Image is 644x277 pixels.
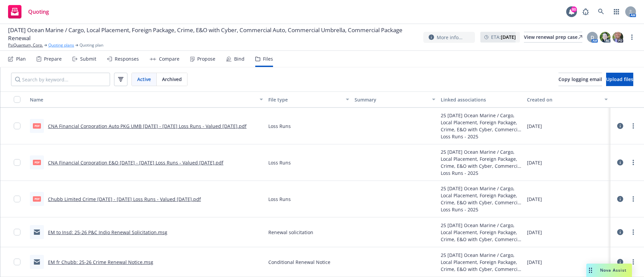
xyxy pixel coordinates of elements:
[48,196,201,202] a: Chubb Limited Crime [DATE] - [DATE] Loss Runs - Valued [DATE].pdf
[629,122,637,130] a: more
[612,32,623,43] img: photo
[441,112,522,133] div: 25 [DATE] Ocean Marine / Cargo, Local Placement, Foreign Package, Crime, E&O with Cyber, Commerci...
[162,76,182,83] span: Archived
[441,222,522,243] div: 25 [DATE] Ocean Marine / Cargo, Local Placement, Foreign Package, Crime, E&O with Cyber, Commerci...
[423,32,475,43] button: More info...
[558,76,602,82] span: Copy logging email
[527,196,542,203] span: [DATE]
[159,56,179,62] div: Compare
[14,159,20,166] input: Toggle Row Selected
[524,32,582,42] div: View renewal prep case
[527,229,542,236] span: [DATE]
[527,123,542,130] span: [DATE]
[600,32,610,43] img: photo
[441,169,522,177] div: Loss Runs - 2025
[571,6,577,12] div: 80
[8,26,418,42] span: [DATE] Ocean Marine / Cargo, Local Placement, Foreign Package, Crime, E&O with Cyber, Commercial ...
[586,264,632,277] button: Nova Assist
[268,159,291,166] span: Loss Runs
[14,259,20,265] input: Toggle Row Selected
[11,73,110,86] input: Search by keyword...
[14,123,20,129] input: Toggle Row Selected
[137,76,151,83] span: Active
[629,195,637,203] a: more
[48,42,74,48] a: Quoting plans
[33,196,41,201] span: pdf
[263,56,273,62] div: Files
[629,158,637,166] a: more
[441,133,522,140] div: Loss Runs - 2025
[268,196,291,203] span: Loss Runs
[437,34,463,41] span: More info...
[268,96,342,103] div: File type
[33,160,41,165] span: pdf
[441,185,522,206] div: 25 [DATE] Ocean Marine / Cargo, Local Placement, Foreign Package, Crime, E&O with Cyber, Commerci...
[27,91,266,108] button: Name
[5,2,52,21] a: Quoting
[586,264,595,277] div: Drag to move
[629,228,637,236] a: more
[600,267,627,273] span: Nova Assist
[558,73,602,86] button: Copy logging email
[48,229,167,235] a: EM to Insd: 25-26 P&C Indio Renewal Solicitation.msg
[33,123,41,128] span: pdf
[355,96,428,103] div: Summary
[352,91,438,108] button: Summary
[234,56,245,62] div: Bind
[491,33,516,41] span: ETA :
[594,5,608,18] a: Search
[115,56,139,62] div: Responses
[266,91,352,108] button: File type
[48,259,153,265] a: EM fr Chubb: 25-26 Crime Renewal Notice.msg
[14,196,20,202] input: Toggle Row Selected
[48,123,247,129] a: CNA Financial Corporation Auto PKG UMB [DATE] - [DATE] Loss Runs - Valued [DATE].pdf
[441,206,522,213] div: Loss Runs - 2025
[610,5,623,18] a: Switch app
[629,258,637,266] a: more
[30,96,256,103] div: Name
[501,34,516,40] strong: [DATE]
[197,56,215,62] div: Propose
[527,259,542,266] span: [DATE]
[28,9,49,14] span: Quoting
[14,96,20,103] input: Select all
[441,252,522,273] div: 25 [DATE] Ocean Marine / Cargo, Local Placement, Foreign Package, Crime, E&O with Cyber, Commerci...
[527,159,542,166] span: [DATE]
[8,42,43,48] a: PsiQuantum, Corp.
[524,32,582,43] a: View renewal prep case
[591,34,594,41] span: D
[441,148,522,169] div: 25 [DATE] Ocean Marine / Cargo, Local Placement, Foreign Package, Crime, E&O with Cyber, Commerci...
[441,96,522,103] div: Linked associations
[524,91,610,108] button: Created on
[268,123,291,130] span: Loss Runs
[80,56,96,62] div: Submit
[48,159,223,166] a: CNA Financial Corporation E&O [DATE] - [DATE] Loss Runs - Valued [DATE].pdf
[268,229,313,236] span: Renewal solicitation
[14,229,20,235] input: Toggle Row Selected
[606,76,633,82] span: Upload files
[16,56,26,62] div: Plan
[606,73,633,86] button: Upload files
[438,91,524,108] button: Linked associations
[268,259,330,266] span: Conditional Renewal Notice
[527,96,600,103] div: Created on
[628,33,636,41] a: more
[44,56,62,62] div: Prepare
[79,42,103,48] span: Quoting plan
[579,5,592,18] a: Report a Bug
